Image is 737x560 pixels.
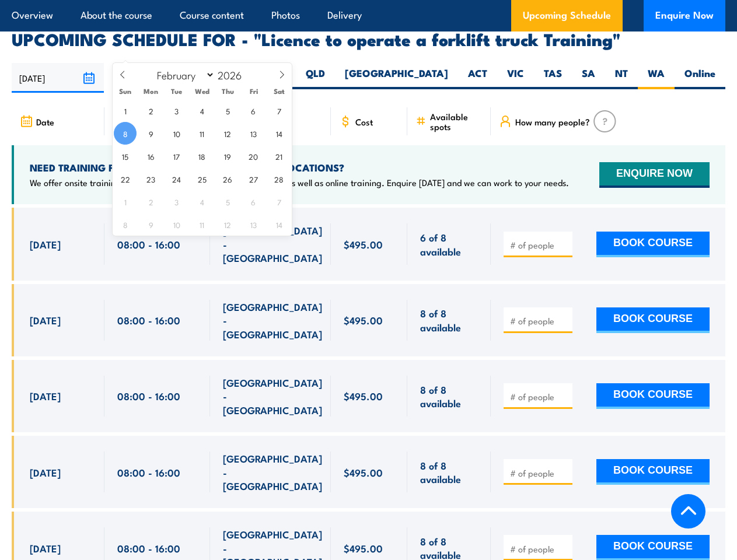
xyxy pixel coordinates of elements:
[117,466,180,479] span: 08:00 - 16:00
[344,313,383,327] span: $495.00
[596,232,710,257] button: BOOK COURSE
[344,466,383,479] span: $495.00
[165,167,188,190] span: February 24, 2026
[268,213,291,236] span: March 14, 2026
[510,391,568,402] input: # of people
[114,167,137,190] span: February 22, 2026
[138,87,164,95] span: Mon
[223,223,322,264] span: [GEOGRAPHIC_DATA] - [GEOGRAPHIC_DATA]
[420,459,477,486] span: 8 of 8 available
[242,190,265,213] span: March 6, 2026
[191,213,214,236] span: March 11, 2026
[215,68,253,82] input: Year
[675,66,725,89] label: Online
[30,237,61,251] span: [DATE]
[216,145,239,167] span: February 19, 2026
[216,213,239,236] span: March 12, 2026
[515,117,590,127] span: How many people?
[139,122,162,145] span: February 9, 2026
[497,66,534,89] label: VIC
[191,145,214,167] span: February 18, 2026
[430,111,483,131] span: Available spots
[599,162,710,188] button: ENQUIRE NOW
[344,237,383,251] span: $495.00
[114,213,137,236] span: March 8, 2026
[117,237,180,251] span: 08:00 - 16:00
[223,376,322,416] span: [GEOGRAPHIC_DATA] - [GEOGRAPHIC_DATA]
[242,99,265,122] span: February 6, 2026
[216,122,239,145] span: February 12, 2026
[117,313,180,327] span: 08:00 - 16:00
[355,117,373,127] span: Cost
[215,87,241,95] span: Thu
[335,66,458,89] label: [GEOGRAPHIC_DATA]
[267,87,292,95] span: Sat
[458,66,497,89] label: ACT
[510,467,568,479] input: # of people
[191,99,214,122] span: February 4, 2026
[268,190,291,213] span: March 7, 2026
[165,213,188,236] span: March 10, 2026
[114,99,137,122] span: February 1, 2026
[344,389,383,402] span: $495.00
[30,177,569,188] p: We offer onsite training, training at our centres, multisite solutions as well as online training...
[114,190,137,213] span: March 1, 2026
[113,87,138,95] span: Sun
[216,99,239,122] span: February 5, 2026
[30,313,61,327] span: [DATE]
[117,389,180,402] span: 08:00 - 16:00
[242,145,265,167] span: February 20, 2026
[191,122,214,145] span: February 11, 2026
[191,167,214,190] span: February 25, 2026
[12,63,104,93] input: From date
[30,389,61,402] span: [DATE]
[36,117,54,127] span: Date
[139,190,162,213] span: March 2, 2026
[114,122,137,145] span: February 8, 2026
[268,167,291,190] span: February 28, 2026
[30,161,569,174] h4: NEED TRAINING FOR LARGER GROUPS OR MULTIPLE LOCATIONS?
[420,383,477,410] span: 8 of 8 available
[268,145,291,167] span: February 21, 2026
[117,541,180,555] span: 08:00 - 16:00
[216,167,239,190] span: February 26, 2026
[268,122,291,145] span: February 14, 2026
[139,99,162,122] span: February 2, 2026
[420,230,477,258] span: 6 of 8 available
[572,66,605,89] label: SA
[510,239,568,251] input: # of people
[114,145,137,167] span: February 15, 2026
[268,99,291,122] span: February 7, 2026
[139,213,162,236] span: March 9, 2026
[30,541,61,555] span: [DATE]
[638,66,675,89] label: WA
[510,543,568,555] input: # of people
[596,307,710,333] button: BOOK COURSE
[296,66,335,89] label: QLD
[242,213,265,236] span: March 13, 2026
[139,145,162,167] span: February 16, 2026
[344,541,383,555] span: $495.00
[12,31,725,46] h2: UPCOMING SCHEDULE FOR - "Licence to operate a forklift truck Training"
[216,190,239,213] span: March 5, 2026
[165,145,188,167] span: February 17, 2026
[242,122,265,145] span: February 13, 2026
[165,122,188,145] span: February 10, 2026
[191,190,214,213] span: March 4, 2026
[190,87,215,95] span: Wed
[164,87,190,95] span: Tue
[165,190,188,213] span: March 3, 2026
[534,66,572,89] label: TAS
[165,99,188,122] span: February 3, 2026
[139,167,162,190] span: February 23, 2026
[151,67,215,82] select: Month
[242,167,265,190] span: February 27, 2026
[605,66,638,89] label: NT
[223,300,322,341] span: [GEOGRAPHIC_DATA] - [GEOGRAPHIC_DATA]
[596,383,710,409] button: BOOK COURSE
[510,315,568,327] input: # of people
[420,306,477,334] span: 8 of 8 available
[241,87,267,95] span: Fri
[223,452,322,492] span: [GEOGRAPHIC_DATA] - [GEOGRAPHIC_DATA]
[596,459,710,485] button: BOOK COURSE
